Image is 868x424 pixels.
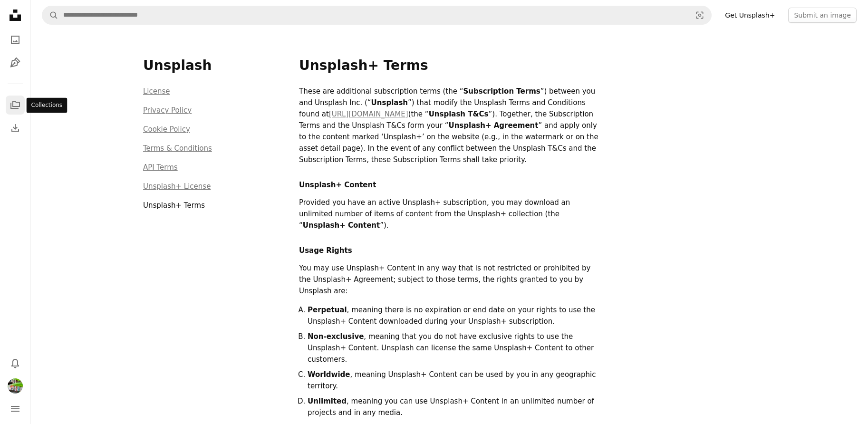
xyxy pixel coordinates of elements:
p: You may use Unsplash+ Content in any way that is not restricted or prohibited by the Unsplash+ Ag... [299,262,599,297]
strong: Non-exclusive [308,332,364,341]
strong: Unsplash [371,98,408,107]
a: API Terms [143,163,178,172]
a: Cookie Policy [143,125,190,134]
a: Terms & Conditions [143,144,212,153]
button: Menu [6,399,25,418]
button: Visual search [688,6,711,24]
a: Privacy Policy [143,106,192,115]
h2: Usage Rights [299,246,599,255]
strong: Unsplash+ Content [303,221,380,230]
h1: Unsplash+ Terms [299,57,755,74]
strong: Unsplash+ Agreement [449,121,539,130]
strong: Unlimited [308,397,347,405]
strong: Worldwide [308,370,350,379]
li: , meaning that you do not have exclusive rights to use the Unsplash+ Content. Unsplash can licens... [308,331,599,365]
h3: Unsplash [143,57,288,74]
a: Home — Unsplash [6,6,25,27]
button: Notifications [6,354,25,373]
button: Search Unsplash [42,6,58,24]
a: License [143,87,170,96]
p: Provided you have an active Unsplash+ subscription, you may download an unlimited number of items... [299,197,599,231]
button: Profile [6,376,25,395]
a: Unsplash+ License [143,182,211,191]
img: Avatar of user Dez Coff [8,378,23,394]
a: Photos [6,30,25,49]
strong: Unsplash T&Cs [429,110,489,118]
li: , meaning there is no expiration or end date on your rights to use the Unsplash+ Content download... [308,304,599,327]
strong: Subscription Terms [463,87,540,96]
a: Collections [6,96,25,115]
strong: Perpetual [308,306,347,314]
li: , meaning you can use Unsplash+ Content in an unlimited number of projects and in any media. [308,395,599,418]
p: These are additional subscription terms (the “ ”) between you and Unsplash Inc. (“ ”) that modify... [299,86,599,165]
li: , meaning Unsplash+ Content can be used by you in any geographic territory. [308,369,599,392]
a: [URL][DOMAIN_NAME] [329,110,408,118]
button: Submit an image [788,8,857,23]
h2: Unsplash+ Content [299,181,599,189]
a: Get Unsplash+ [719,8,781,23]
form: Find visuals sitewide [42,6,712,25]
a: Download History [6,118,25,137]
a: Illustrations [6,53,25,72]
